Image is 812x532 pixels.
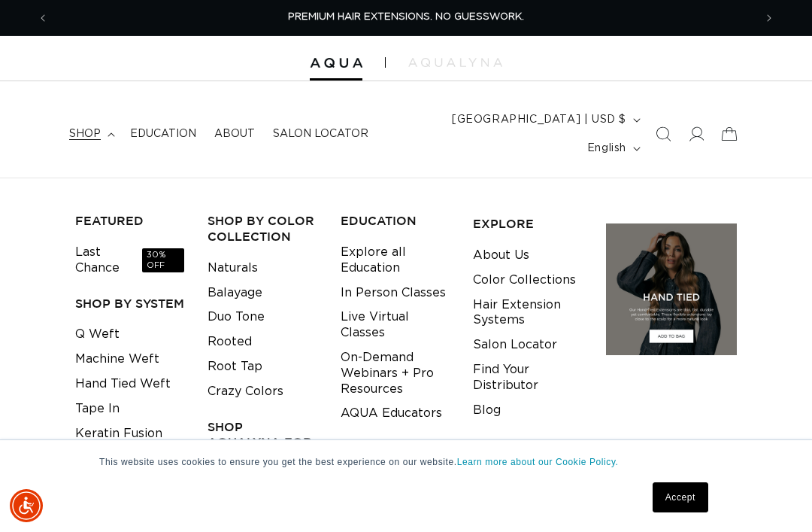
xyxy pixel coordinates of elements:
[10,489,43,522] div: Accessibility Menu
[452,112,626,128] span: [GEOGRAPHIC_DATA] | USD $
[473,268,576,293] a: Color Collections
[288,12,524,22] span: PREMIUM HAIR EXTENSIONS. NO GUESSWORK.
[208,354,262,379] a: Root Tap
[473,357,582,398] a: Find Your Distributor
[130,127,196,141] span: Education
[341,281,446,306] a: In Person Classes
[75,421,162,446] a: Keratin Fusion
[457,457,619,467] a: Learn more about our Cookie Policy.
[341,213,450,229] h3: EDUCATION
[75,397,120,421] a: Tape In
[75,372,171,397] a: Hand Tied Weft
[205,118,264,150] a: About
[653,482,708,512] a: Accept
[408,58,502,67] img: aqualyna.com
[310,58,362,68] img: Aqua Hair Extensions
[208,256,258,281] a: Naturals
[753,4,786,32] button: Next announcement
[60,118,121,150] summary: shop
[75,347,159,372] a: Machine Weft
[341,345,450,401] a: On-Demand Webinars + Pro Resources
[341,438,450,454] h3: HAIR CARE
[208,213,317,245] h3: Shop by Color Collection
[75,213,184,229] h3: FEATURED
[647,117,680,150] summary: Search
[473,398,501,423] a: Blog
[69,127,101,141] span: shop
[26,4,59,32] button: Previous announcement
[208,419,317,466] h3: Shop AquaLyna for Pros
[578,134,647,163] button: English
[75,322,120,347] a: Q Weft
[443,105,647,134] button: [GEOGRAPHIC_DATA] | USD $
[587,141,626,157] span: English
[121,118,205,150] a: Education
[75,296,184,312] h3: SHOP BY SYSTEM
[341,401,442,426] a: AQUA Educators
[341,305,450,345] a: Live Virtual Classes
[473,333,557,357] a: Salon Locator
[75,240,184,281] a: Last Chance30% OFF
[273,127,368,141] span: Salon Locator
[341,240,450,281] a: Explore all Education
[99,455,713,469] p: This website uses cookies to ensure you get the best experience on our website.
[264,118,377,150] a: Salon Locator
[214,127,255,141] span: About
[473,216,582,232] h3: EXPLORE
[142,248,185,273] span: 30% OFF
[208,379,283,404] a: Crazy Colors
[208,281,262,306] a: Balayage
[208,305,265,330] a: Duo Tone
[208,330,252,354] a: Rooted
[473,293,582,333] a: Hair Extension Systems
[473,243,529,268] a: About Us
